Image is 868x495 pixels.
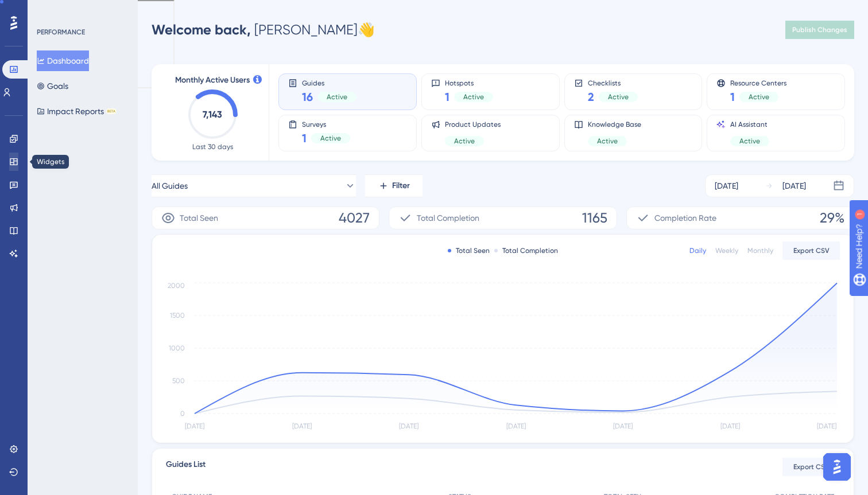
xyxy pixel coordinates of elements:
[302,89,313,105] span: 16
[166,458,206,476] span: Guides List
[782,241,840,260] button: Export CSV
[37,101,117,122] button: Impact ReportsBETA
[37,28,85,37] div: PERFORMANCE
[582,209,607,227] span: 1165
[185,422,204,430] tspan: [DATE]
[175,73,250,87] span: Monthly Active Users
[793,462,830,471] span: Export CSV
[392,179,410,193] span: Filter
[820,450,854,484] iframe: UserGuiding AI Assistant Launcher
[715,246,738,255] div: Weekly
[180,211,218,225] span: Total Seen
[152,174,356,197] button: All Guides
[399,422,418,430] tspan: [DATE]
[654,211,716,225] span: Completion Rate
[37,50,89,71] button: Dashboard
[339,209,370,227] span: 4027
[445,79,493,87] span: Hotspots
[747,246,773,255] div: Monthly
[782,179,806,193] div: [DATE]
[80,6,83,15] div: 1
[445,89,449,105] span: 1
[152,21,251,38] span: Welcome back,
[302,130,307,146] span: 1
[152,21,375,39] div: [PERSON_NAME] 👋
[793,246,830,255] span: Export CSV
[715,179,738,193] div: [DATE]
[689,246,706,255] div: Daily
[445,120,501,129] span: Product Updates
[749,92,769,102] span: Active
[792,25,847,34] span: Publish Changes
[588,120,641,129] span: Knowledge Base
[37,76,68,96] button: Goals
[739,137,760,146] span: Active
[106,108,117,114] div: BETA
[365,174,423,197] button: Filter
[172,377,185,385] tspan: 500
[597,137,618,146] span: Active
[613,422,633,430] tspan: [DATE]
[608,92,629,102] span: Active
[588,79,638,87] span: Checklists
[588,89,594,105] span: 2
[170,311,185,319] tspan: 1500
[169,344,185,352] tspan: 1000
[730,120,769,129] span: AI Assistant
[730,79,786,87] span: Resource Centers
[782,458,840,476] button: Export CSV
[730,89,735,105] span: 1
[820,209,844,227] span: 29%
[203,109,222,120] text: 7,143
[463,92,484,102] span: Active
[448,246,490,255] div: Total Seen
[817,422,836,430] tspan: [DATE]
[506,422,526,430] tspan: [DATE]
[417,211,479,225] span: Total Completion
[785,21,854,39] button: Publish Changes
[192,142,233,151] span: Last 30 days
[327,92,347,102] span: Active
[320,134,341,143] span: Active
[180,410,185,418] tspan: 0
[27,3,72,17] span: Need Help?
[720,422,740,430] tspan: [DATE]
[302,120,350,128] span: Surveys
[152,179,188,193] span: All Guides
[454,137,475,146] span: Active
[292,422,312,430] tspan: [DATE]
[302,79,356,87] span: Guides
[494,246,558,255] div: Total Completion
[168,282,185,290] tspan: 2000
